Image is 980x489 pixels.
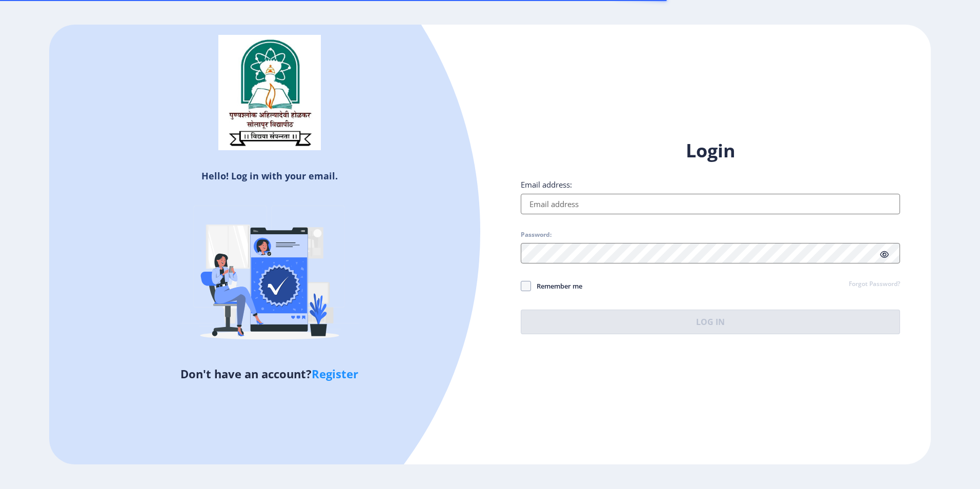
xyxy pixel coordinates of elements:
h1: Login [521,138,900,163]
a: Register [312,366,358,381]
img: Verified-rafiki.svg [180,186,359,365]
button: Log In [521,310,900,334]
label: Password: [521,231,552,239]
span: Remember me [531,280,582,292]
img: sulogo.png [218,35,321,151]
input: Email address [521,194,900,214]
a: Forgot Password? [849,280,900,289]
h5: Don't have an account? [57,365,482,382]
label: Email address: [521,179,572,190]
